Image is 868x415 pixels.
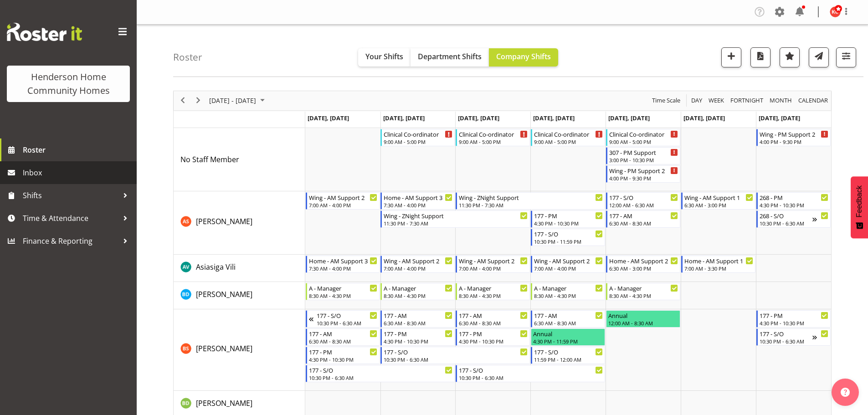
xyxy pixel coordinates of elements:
div: 6:30 AM - 8:30 AM [609,220,678,227]
div: Home - AM Support 2 [609,256,678,265]
div: Asiasiga Vili"s event - Wing - AM Support 2 Begin From Thursday, September 4, 2025 at 7:00:00 AM ... [531,256,605,273]
div: 177 - S/O [317,311,378,320]
div: 10:30 PM - 11:59 PM [534,238,603,245]
div: Wing - AM Support 2 [309,193,378,202]
div: Wing - ZNight Support [384,211,528,220]
div: 8:30 AM - 4:30 PM [534,292,603,299]
button: Previous [177,95,189,106]
div: 7:00 AM - 4:00 PM [384,265,452,272]
div: 4:30 PM - 10:30 PM [760,201,828,209]
div: A - Manager [384,283,452,292]
div: No Staff Member"s event - Clinical Co-ordinator Begin From Friday, September 5, 2025 at 9:00:00 A... [606,129,680,146]
td: No Staff Member resource [174,128,305,191]
div: 10:30 PM - 6:30 AM [459,374,603,381]
div: 177 - AM [384,311,452,320]
span: Company Shifts [496,51,551,61]
div: 7:30 AM - 4:00 PM [309,265,378,272]
div: 9:00 AM - 5:00 PM [609,138,678,145]
button: Timeline Week [707,95,726,106]
button: Department Shifts [411,48,489,67]
div: Billie Sothern"s event - 177 - PM Begin From Tuesday, September 2, 2025 at 4:30:00 PM GMT+12:00 E... [380,328,455,346]
button: Highlight an important date within the roster. [780,47,800,67]
div: Clinical Co-ordinator [534,129,603,138]
div: Arshdeep Singh"s event - Home - AM Support 3 Begin From Tuesday, September 2, 2025 at 7:30:00 AM ... [380,192,455,210]
div: Arshdeep Singh"s event - 268 - PM Begin From Sunday, September 7, 2025 at 4:30:00 PM GMT+12:00 En... [756,192,831,210]
div: No Staff Member"s event - Wing - PM Support 2 Begin From Friday, September 5, 2025 at 4:00:00 PM ... [606,165,680,183]
span: [DATE], [DATE] [308,114,349,122]
span: Month [769,95,793,106]
div: 177 - S/O [309,365,453,374]
div: Barbara Dunlop"s event - A - Manager Begin From Friday, September 5, 2025 at 8:30:00 AM GMT+12:00... [606,283,680,300]
div: 177 - S/O [534,347,603,356]
a: Asiasiga Vili [196,261,236,272]
div: A - Manager [609,283,678,292]
div: 6:30 AM - 8:30 AM [459,319,528,327]
div: 177 - S/O [609,193,678,202]
div: Clinical Co-ordinator [384,129,452,138]
div: Annual [608,311,678,320]
div: 6:30 AM - 8:30 AM [309,338,378,345]
div: Billie Sothern"s event - Annual Begin From Friday, September 5, 2025 at 12:00:00 AM GMT+12:00 End... [606,310,680,328]
div: Arshdeep Singh"s event - Wing - AM Support 2 Begin From Monday, September 1, 2025 at 7:00:00 AM G... [306,192,380,210]
div: No Staff Member"s event - Clinical Co-ordinator Begin From Thursday, September 4, 2025 at 9:00:00... [531,129,605,146]
div: 12:00 AM - 6:30 AM [609,201,678,209]
button: Send a list of all shifts for the selected filtered period to all rostered employees. [809,47,829,67]
div: 8:30 AM - 4:30 PM [384,292,452,299]
button: Month [797,95,830,106]
div: 4:30 PM - 10:30 PM [384,338,452,345]
div: 11:59 PM - 12:00 AM [534,356,603,363]
span: [DATE], [DATE] [759,114,800,122]
span: Roster [23,143,132,157]
div: 10:30 PM - 6:30 AM [760,338,812,345]
div: Billie Sothern"s event - 177 - S/O Begin From Monday, September 1, 2025 at 10:30:00 PM GMT+12:00 ... [306,365,455,382]
div: 177 - S/O [459,365,603,374]
div: 177 - AM [459,311,528,320]
div: Home - AM Support 3 [309,256,378,265]
div: previous period [175,91,190,110]
div: next period [190,91,206,110]
div: Arshdeep Singh"s event - 177 - AM Begin From Friday, September 5, 2025 at 6:30:00 AM GMT+12:00 En... [606,210,680,228]
span: [PERSON_NAME] [196,289,252,299]
div: Arshdeep Singh"s event - Wing - ZNight Support Begin From Wednesday, September 3, 2025 at 11:30:0... [456,192,605,210]
div: Wing - ZNight Support [459,193,603,202]
div: Asiasiga Vili"s event - Home - AM Support 3 Begin From Monday, September 1, 2025 at 7:30:00 AM GM... [306,256,380,273]
div: 6:30 AM - 3:00 PM [684,201,753,209]
div: Asiasiga Vili"s event - Wing - AM Support 2 Begin From Tuesday, September 2, 2025 at 7:00:00 AM G... [380,256,455,273]
div: Billie Sothern"s event - Annual Begin From Thursday, September 4, 2025 at 4:30:00 PM GMT+12:00 En... [531,328,605,346]
div: Arshdeep Singh"s event - 177 - PM Begin From Thursday, September 4, 2025 at 4:30:00 PM GMT+12:00 ... [531,210,605,228]
div: 11:30 PM - 7:30 AM [384,220,528,227]
button: Time Scale [651,95,682,106]
span: [DATE] - [DATE] [208,95,257,106]
div: Billie Sothern"s event - 177 - PM Begin From Monday, September 1, 2025 at 4:30:00 PM GMT+12:00 En... [306,347,380,364]
div: 177 - PM [384,329,452,338]
span: Week [708,95,725,106]
div: Wing - PM Support 2 [760,129,828,138]
div: 4:00 PM - 9:30 PM [760,138,828,145]
div: Billie Sothern"s event - 177 - S/O Begin From Thursday, September 4, 2025 at 11:59:00 PM GMT+12:0... [531,347,605,364]
button: Timeline Day [690,95,704,106]
a: No Staff Member [180,154,239,165]
div: Wing - AM Support 2 [459,256,528,265]
div: Barbara Dunlop"s event - A - Manager Begin From Tuesday, September 2, 2025 at 8:30:00 AM GMT+12:0... [380,283,455,300]
div: 177 - PM [534,211,603,220]
button: Fortnight [729,95,765,106]
div: Barbara Dunlop"s event - A - Manager Begin From Wednesday, September 3, 2025 at 8:30:00 AM GMT+12... [456,283,530,300]
span: Feedback [855,185,863,217]
div: Asiasiga Vili"s event - Home - AM Support 2 Begin From Friday, September 5, 2025 at 6:30:00 AM GM... [606,256,680,273]
div: No Staff Member"s event - 307 - PM Support Begin From Friday, September 5, 2025 at 3:00:00 PM GMT... [606,147,680,164]
div: 4:30 PM - 10:30 PM [760,319,828,327]
img: Rosterit website logo [7,23,82,41]
div: Henderson Home Community Homes [16,70,121,97]
div: 268 - S/O [760,211,812,220]
div: No Staff Member"s event - Clinical Co-ordinator Begin From Wednesday, September 3, 2025 at 9:00:0... [456,129,530,146]
div: 6:30 AM - 8:30 AM [534,319,603,327]
div: Wing - AM Support 1 [684,193,753,202]
span: calendar [797,95,829,106]
div: Wing - AM Support 2 [384,256,452,265]
div: 7:30 AM - 4:00 PM [384,201,452,209]
button: Feedback - Show survey [851,176,868,238]
div: Clinical Co-ordinator [459,129,528,138]
div: 8:30 AM - 4:30 PM [309,292,378,299]
div: A - Manager [459,283,528,292]
button: Download a PDF of the roster according to the set date range. [750,47,770,67]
